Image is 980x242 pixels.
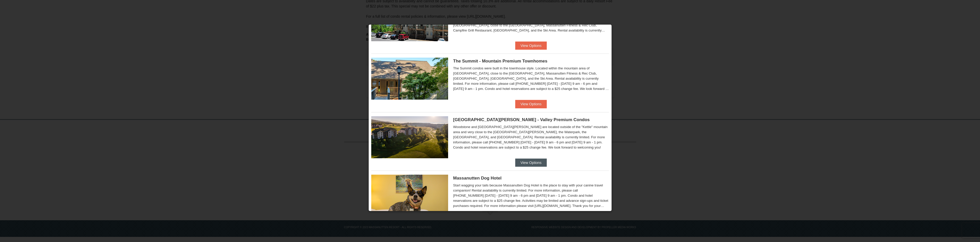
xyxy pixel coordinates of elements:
span: The Summit - Mountain Premium Townhomes [453,59,548,64]
span: [GEOGRAPHIC_DATA][PERSON_NAME] - Valley Premium Condos [453,117,590,122]
img: 27428181-5-81c892a3.jpg [371,175,448,217]
button: View Options [515,41,546,50]
img: 19219041-4-ec11c166.jpg [371,116,448,158]
div: The Summit condos were built in the townhouse style. Located within the mountain area of [GEOGRAP... [453,66,609,91]
img: 19219034-1-0eee7e00.jpg [371,58,448,100]
button: View Options [515,159,546,167]
div: Woodstone and [GEOGRAPHIC_DATA][PERSON_NAME] are located outside of the "Kettle" mountain area an... [453,124,609,150]
button: View Options [515,100,546,108]
div: Start wagging your tails because Massanutten Dog Hotel is the place to stay with your canine trav... [453,183,609,208]
span: Massanutten Dog Hotel [453,176,502,181]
